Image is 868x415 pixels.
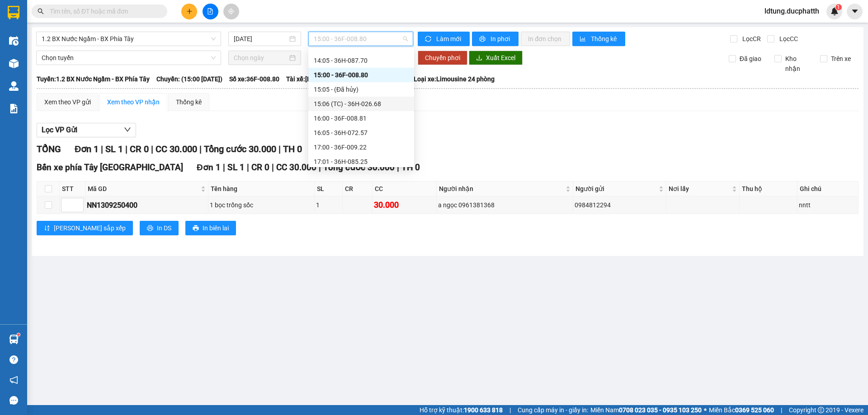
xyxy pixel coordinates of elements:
span: Người nhận [439,184,564,194]
th: STT [60,182,85,196]
img: solution-icon [9,104,19,113]
span: 1 [837,4,840,10]
span: | [272,162,274,173]
div: 15:00 - 36F-008.80 [314,70,409,80]
sup: 1 [835,4,842,10]
div: 1 bọc trống sốc [210,200,313,210]
span: Đơn 1 [197,162,221,173]
span: In biên lai [203,223,229,233]
th: SL [315,182,343,196]
button: syncLàm mới [418,32,470,46]
span: | [223,162,225,173]
img: icon-new-feature [830,7,839,15]
button: printerIn DS [140,221,179,235]
span: Miền Bắc [709,405,774,415]
span: | [319,162,321,173]
span: TỔNG [37,144,61,154]
th: Ghi chú [797,182,859,196]
button: caret-down [847,4,863,19]
span: 1.2 BX Nước Ngầm - BX Phía Tây [42,32,216,46]
input: 13/09/2025 [234,34,288,44]
span: Trên xe [827,54,854,64]
span: ⚪️ [704,408,707,412]
div: 0984812294 [575,200,665,210]
span: Mã GD [88,184,199,194]
span: | [278,144,281,154]
button: printerIn biên lai [185,221,236,235]
strong: 0369 525 060 [735,406,774,414]
span: printer [193,225,199,232]
button: sort-ascending[PERSON_NAME] sắp xếp [37,221,133,235]
div: 15:06 (TC) - 36H-026.68 [314,99,409,109]
span: | [199,144,202,154]
span: | [247,162,249,173]
th: Tên hàng [208,182,315,196]
span: SL 1 [227,162,245,173]
span: Lọc VP Gửi [42,124,77,135]
span: Tổng cước 30.000 [204,144,276,154]
span: Loại xe: Limousine 24 phòng [414,74,495,84]
button: plus [181,4,197,19]
span: Chuyến: (15:00 [DATE]) [156,74,222,84]
td: NN1309250400 [85,196,208,214]
span: caret-down [851,7,859,15]
input: Tìm tên, số ĐT hoặc mã đơn [50,6,156,16]
span: Chọn tuyến [42,51,216,65]
span: Người gửi [576,184,657,194]
img: warehouse-icon [9,36,19,46]
button: In đơn chọn [521,32,570,46]
span: bar-chart [580,36,587,43]
div: Xem theo VP nhận [107,97,160,107]
span: download [476,55,482,62]
div: 15:05 - (Đã hủy) [314,84,409,94]
div: Xem theo VP gửi [44,97,91,107]
span: Lọc CC [776,34,799,44]
span: Đơn 1 [75,144,99,154]
th: CC [373,182,437,196]
span: notification [9,376,18,384]
span: Nơi lấy [669,184,730,194]
div: Thống kê [176,97,202,107]
span: copyright [818,407,824,413]
button: aim [223,4,239,19]
span: question-circle [9,355,18,364]
span: Tài xế: [PERSON_NAME] - [PERSON_NAME] [286,74,407,84]
span: CR 0 [251,162,269,173]
span: In phơi [491,34,511,44]
span: Tổng cước 30.000 [323,162,395,173]
span: | [125,144,127,154]
span: Bến xe phía Tây [GEOGRAPHIC_DATA] [37,162,183,173]
div: NN1309250400 [87,200,207,211]
div: 17:01 - 36H-085.25 [314,157,409,167]
th: CR [343,182,373,196]
span: SL 1 [105,144,123,154]
span: | [509,405,511,415]
div: 14:05 - 36H-087.70 [314,56,409,65]
span: In DS [157,223,171,233]
span: Thống kê [591,34,618,44]
img: warehouse-icon [9,81,19,91]
span: sort-ascending [44,225,50,232]
span: [PERSON_NAME] sắp xếp [54,223,126,233]
span: Làm mới [436,34,462,44]
span: 15:00 - 36F-008.80 [314,32,408,46]
span: Cung cấp máy in - giấy in: [518,405,588,415]
span: | [101,144,103,154]
div: 30.000 [374,199,435,211]
div: a ngọc 0961381368 [438,200,571,210]
div: 17:00 - 36F-009.22 [314,142,409,152]
span: printer [147,225,153,232]
span: CC 30.000 [156,144,197,154]
strong: 1900 633 818 [464,406,503,414]
th: Thu hộ [740,182,797,196]
span: Xuất Excel [486,53,515,63]
img: warehouse-icon [9,59,19,68]
div: 1 [316,200,341,210]
span: Đã giao [736,54,765,64]
b: Tuyến: 1.2 BX Nước Ngầm - BX Phía Tây [37,75,150,83]
sup: 1 [17,333,20,336]
span: | [397,162,399,173]
button: bar-chartThống kê [572,32,625,46]
img: warehouse-icon [9,335,19,344]
span: ldtung.ducphatth [757,5,826,17]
